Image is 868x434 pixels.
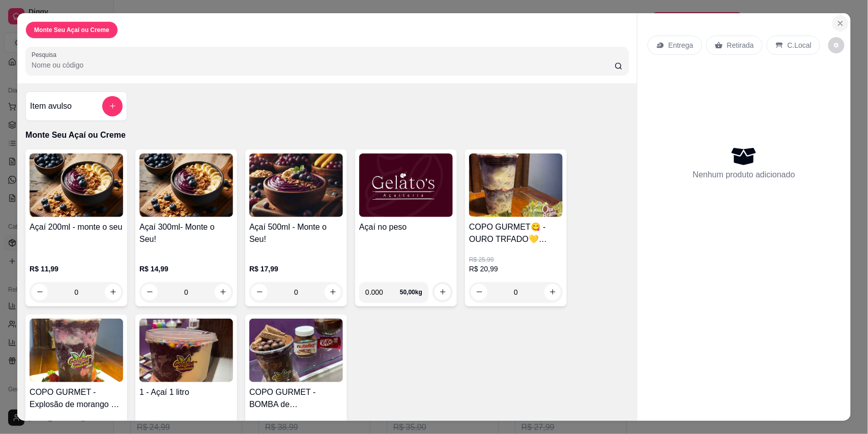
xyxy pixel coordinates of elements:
[249,421,343,429] p: R$ 27,99
[102,96,123,116] button: add-separate-item
[832,15,849,32] button: Close
[30,386,123,411] h4: COPO GURMET - Explosão de morango ✨🍓
[359,221,453,233] h4: Açaí no peso
[435,284,451,300] button: increase-product-quantity
[365,282,400,302] input: 0.00
[30,221,123,233] h4: Açaí 200ml - monte o seu
[469,221,563,245] h4: COPO GURMET😋 - OURO TRFADO💛 500ml
[30,319,123,382] img: product-image
[249,221,343,245] h4: Açaí 500ml - Monte o Seu!
[359,153,453,217] img: product-image
[469,153,563,217] img: product-image
[469,256,563,264] p: R$ 25,99
[139,264,233,274] p: R$ 14,99
[25,129,629,141] p: Monte Seu Açaí ou Creme
[32,60,615,70] input: Pesquisa
[788,40,812,50] p: C.Local
[30,421,123,429] p: R$ 24,99
[469,264,563,274] p: R$ 20,99
[32,50,60,59] label: Pesquisa
[249,386,343,411] h4: COPO GURMET - BOMBA de [GEOGRAPHIC_DATA]
[139,421,233,429] p: R$ 38,99
[727,40,754,50] p: Retirada
[249,319,343,382] img: product-image
[139,221,233,245] h4: Açaí 300ml- Monte o Seu!
[249,153,343,217] img: product-image
[30,264,123,274] p: R$ 11,99
[693,169,795,181] p: Nenhum produto adicionado
[30,153,123,217] img: product-image
[828,37,845,53] button: decrease-product-quantity
[139,386,233,398] h4: 1 - Açaí 1 litro
[34,26,109,34] p: Monte Seu Açaí ou Creme
[139,153,233,217] img: product-image
[30,100,72,112] h4: Item avulso
[249,264,343,274] p: R$ 17,99
[669,40,693,50] p: Entrega
[139,319,233,382] img: product-image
